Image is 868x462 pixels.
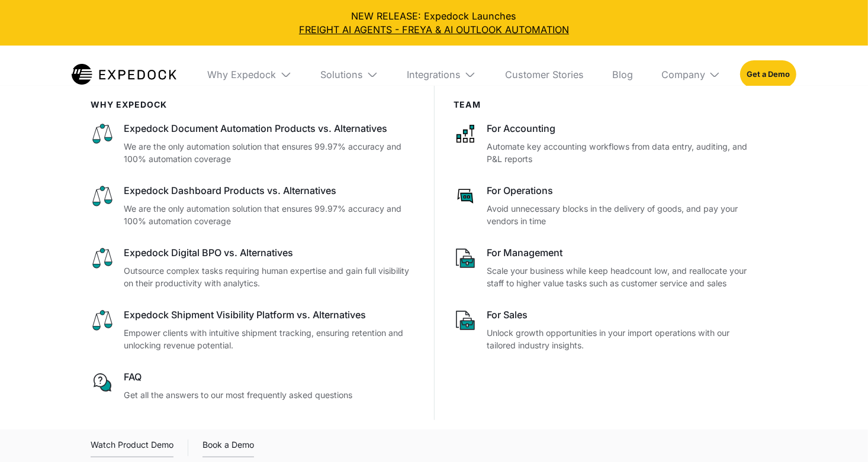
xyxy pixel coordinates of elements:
[487,246,759,260] div: For Management
[487,308,759,322] div: For Sales
[91,184,415,227] a: Expedock Dashboard Products vs. AlternativesWe are the only automation solution that ensures 99.9...
[652,46,730,103] div: Company
[124,389,415,401] p: Get all the answers to our most frequently asked questions
[124,308,415,322] div: Expedock Shipment Visibility Platform vs. Alternatives
[91,246,415,289] a: Expedock Digital BPO vs. AlternativesOutsource complex tasks requiring human expertise and gain f...
[124,184,415,198] div: Expedock Dashboard Products vs. Alternatives
[91,438,173,457] a: open lightbox
[91,308,415,351] a: Expedock Shipment Visibility Platform vs. AlternativesEmpower clients with intuitive shipment tra...
[603,46,642,103] a: Blog
[487,327,759,351] p: Unlock growth opportunities in your import operations with our tailored industry insights.
[454,308,758,351] a: For SalesUnlock growth opportunities in your import operations with our tailored industry insights.
[496,46,593,103] a: Customer Stories
[124,327,415,351] p: Empower clients with intuitive shipment tracking, ensuring retention and unlocking revenue potent...
[124,202,415,227] p: We are the only automation solution that ensures 99.97% accuracy and 100% automation coverage
[487,122,759,135] div: For Accounting
[91,370,415,401] a: FAQGet all the answers to our most frequently asked questions
[454,246,758,289] a: For ManagementScale your business while keep headcount low, and reallocate your staff to higher v...
[91,438,173,457] div: Watch Product Demo
[124,264,415,289] p: Outsource complex tasks requiring human expertise and gain full visibility on their productivity ...
[320,69,363,80] div: Solutions
[454,100,758,110] div: Team
[661,69,705,80] div: Company
[397,46,486,103] div: Integrations
[9,23,859,37] a: FREIGHT AI AGENTS - FREYA & AI OUTLOOK AUTOMATION
[124,122,415,135] div: Expedock Document Automation Products vs. Alternatives
[311,46,388,103] div: Solutions
[208,69,277,80] div: Why Expedock
[454,184,758,227] a: For OperationsAvoid unnecessary blocks in the delivery of goods, and pay your vendors in time
[124,370,415,384] div: FAQ
[91,100,415,110] div: WHy Expedock
[454,122,758,165] a: For AccountingAutomate key accounting workflows from data entry, auditing, and P&L reports
[198,46,301,103] div: Why Expedock
[487,140,759,165] p: Automate key accounting workflows from data entry, auditing, and P&L reports
[740,60,797,88] a: Get a Demo
[407,69,461,80] div: Integrations
[487,264,759,289] p: Scale your business while keep headcount low, and reallocate your staff to higher value tasks suc...
[124,246,415,260] div: Expedock Digital BPO vs. Alternatives
[487,184,759,198] div: For Operations
[91,122,415,165] a: Expedock Document Automation Products vs. AlternativesWe are the only automation solution that en...
[487,202,759,227] p: Avoid unnecessary blocks in the delivery of goods, and pay your vendors in time
[9,9,859,36] div: NEW RELEASE: Expedock Launches
[124,140,415,165] p: We are the only automation solution that ensures 99.97% accuracy and 100% automation coverage
[202,438,254,457] a: Book a Demo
